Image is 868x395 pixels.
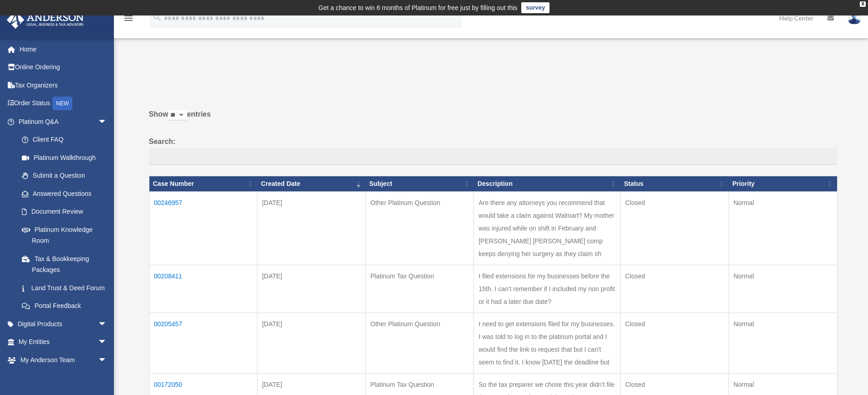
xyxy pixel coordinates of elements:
[4,11,87,29] img: Anderson Advisors Platinum Portal
[149,265,257,313] td: 00208411
[6,351,121,369] a: My Anderson Teamarrow_drop_down
[123,16,134,24] a: menu
[98,351,116,369] span: arrow_drop_down
[168,110,187,121] select: Showentries
[621,176,729,192] th: Status: activate to sort column ascending
[729,176,837,192] th: Priority: activate to sort column ascending
[149,135,837,165] label: Search:
[6,58,121,77] a: Online Ordering
[257,265,366,313] td: [DATE]
[6,315,121,333] a: Digital Productsarrow_drop_down
[257,313,366,373] td: [DATE]
[474,191,621,265] td: Are there any attorneys you recommend that would take a claim against Walmart? My mother was inju...
[621,265,729,313] td: Closed
[13,250,116,279] a: Tax & Bookkeeping Packages
[365,313,474,373] td: Other Platinum Question
[621,313,729,373] td: Closed
[860,1,866,7] div: close
[6,113,116,131] a: Platinum Q&Aarrow_drop_down
[13,221,116,250] a: Platinum Knowledge Room
[729,313,837,373] td: Normal
[318,2,518,13] div: Get a chance to win 6 months of Platinum for free just by filling out this
[365,265,474,313] td: Platinum Tax Question
[149,148,837,165] input: Search:
[474,313,621,373] td: I need to get extensions filed for my businesses. I was told to log in to the platinum portal and...
[521,2,550,13] a: survey
[13,149,116,167] a: Platinum Walkthrough
[621,191,729,265] td: Closed
[6,94,121,113] a: Order StatusNEW
[52,97,72,110] div: NEW
[474,176,621,192] th: Description: activate to sort column ascending
[6,333,121,351] a: My Entitiesarrow_drop_down
[13,279,116,297] a: Land Trust & Deed Forum
[365,191,474,265] td: Other Platinum Question
[152,12,162,22] i: search
[123,13,134,24] i: menu
[13,203,116,221] a: Document Review
[729,265,837,313] td: Normal
[13,297,116,315] a: Portal Feedback
[6,76,121,94] a: Tax Organizers
[365,176,474,192] th: Subject: activate to sort column ascending
[474,265,621,313] td: I filed extensions for my businesses before the 15th. I can't remember if I included my non profi...
[13,185,112,203] a: Answered Questions
[6,40,121,58] a: Home
[257,191,366,265] td: [DATE]
[13,167,116,185] a: Submit a Question
[257,176,366,192] th: Created Date: activate to sort column ascending
[847,11,861,25] img: User Pic
[98,113,116,131] span: arrow_drop_down
[98,333,116,352] span: arrow_drop_down
[149,176,257,192] th: Case Number: activate to sort column ascending
[729,191,837,265] td: Normal
[149,191,257,265] td: 00246957
[149,108,837,130] label: Show entries
[149,313,257,373] td: 00205457
[13,131,116,149] a: Client FAQ
[98,315,116,333] span: arrow_drop_down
